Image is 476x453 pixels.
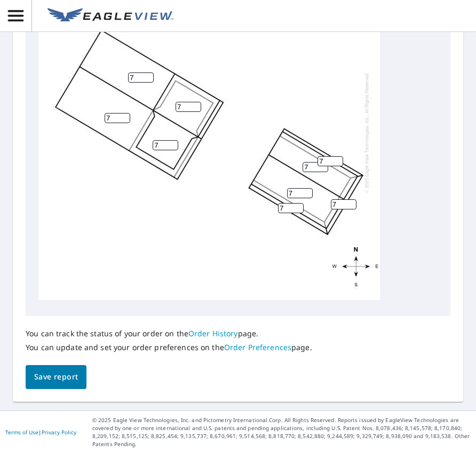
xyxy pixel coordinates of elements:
a: Terms of Use [5,428,38,436]
a: Order History [188,328,238,338]
p: © 2025 Eagle View Technologies, Inc. and Pictometry International Corp. All Rights Reserved. Repo... [92,416,471,448]
a: Privacy Policy [42,428,76,436]
span: Save report [34,370,78,384]
p: You can track the status of your order on the page. [26,329,312,338]
p: You can update and set your order preferences on the page. [26,343,312,352]
button: Save report [26,365,86,389]
a: Order Preferences [224,342,291,352]
p: | [5,429,76,435]
a: EV Logo [41,2,180,30]
img: EV Logo [47,8,173,24]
